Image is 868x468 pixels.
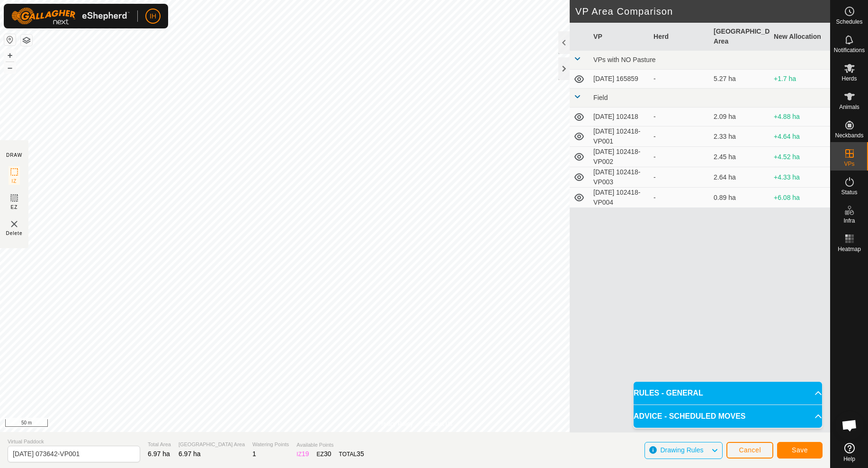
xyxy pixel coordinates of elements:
td: +4.33 ha [770,167,830,188]
td: +1.7 ha [770,70,830,89]
button: Cancel [726,442,773,459]
th: Herd [650,23,710,51]
td: [DATE] 165859 [590,70,650,89]
td: 5.27 ha [710,70,770,89]
button: Map Layers [21,35,32,46]
span: Help [843,456,855,462]
td: +4.88 ha [770,108,830,126]
span: 30 [324,450,331,458]
div: TOTAL [339,449,364,459]
div: - [653,152,706,162]
p-accordion-header: ADVICE - SCHEDULED MOVES [634,405,822,428]
td: 2.45 ha [710,147,770,167]
h2: VP Area Comparison [575,6,830,17]
span: 1 [252,450,256,458]
p-accordion-header: RULES - GENERAL [634,382,822,405]
span: EZ [11,204,18,211]
span: IZ [12,178,17,185]
span: Notifications [834,47,865,53]
span: VPs [844,161,854,167]
span: 6.97 ha [179,450,201,458]
td: 0.89 ha [710,188,770,208]
button: + [4,50,16,61]
div: - [653,74,706,84]
div: DRAW [6,152,22,159]
button: Reset Map [4,34,16,45]
span: ADVICE - SCHEDULED MOVES [634,411,745,422]
button: Save [777,442,823,459]
span: Neckbands [835,133,863,138]
div: - [653,132,706,142]
span: Total Area [148,441,171,449]
td: [DATE] 102418 [590,108,650,126]
span: Status [841,189,857,195]
span: VPs with NO Pasture [593,56,656,63]
button: – [4,62,16,73]
span: Virtual Paddock [8,438,140,446]
span: Save [792,446,808,454]
span: Cancel [739,446,761,454]
span: 35 [357,450,364,458]
a: Privacy Policy [377,420,413,428]
div: EZ [317,449,331,459]
img: VP [9,218,20,230]
span: [GEOGRAPHIC_DATA] Area [179,441,245,449]
th: [GEOGRAPHIC_DATA] Area [710,23,770,51]
td: 2.64 ha [710,167,770,188]
span: Drawing Rules [660,446,703,454]
td: [DATE] 102418-VP001 [590,126,650,147]
a: Help [831,439,868,466]
div: IZ [296,449,309,459]
td: [DATE] 102418-VP003 [590,167,650,188]
span: 6.97 ha [148,450,170,458]
span: 19 [302,450,309,458]
td: 2.33 ha [710,126,770,147]
span: Watering Points [252,441,289,449]
td: [DATE] 102418-VP002 [590,147,650,167]
a: Open chat [835,411,864,440]
span: Animals [839,104,859,110]
div: - [653,112,706,122]
td: +4.52 ha [770,147,830,167]
td: [DATE] 102418-VP004 [590,188,650,208]
th: New Allocation [770,23,830,51]
span: Delete [6,230,23,237]
span: Available Points [296,441,364,449]
div: - [653,193,706,203]
div: - [653,172,706,182]
td: 2.09 ha [710,108,770,126]
span: Infra [843,218,855,224]
span: Herds [841,76,857,81]
th: VP [590,23,650,51]
img: Gallagher Logo [11,8,130,25]
td: +4.64 ha [770,126,830,147]
span: Field [593,94,608,101]
span: RULES - GENERAL [634,387,703,399]
td: +6.08 ha [770,188,830,208]
span: IH [150,11,156,21]
a: Contact Us [424,420,452,428]
span: Heatmap [838,246,861,252]
span: Schedules [836,19,862,25]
